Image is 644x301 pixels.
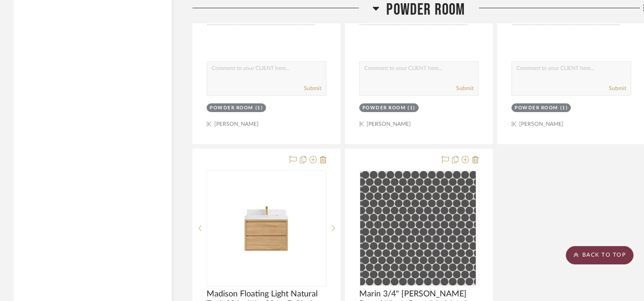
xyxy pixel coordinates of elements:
div: (1) [408,105,415,112]
button: Submit [456,84,474,92]
button: Submit [609,84,626,92]
scroll-to-top-button: BACK TO TOP [566,246,633,264]
div: Powder Room [515,105,558,112]
img: Madison Floating Light Natural Teak 30 in. W x 22 in. D Single Sink Bathroom Vanity, White Quartz [208,184,325,273]
div: (1) [560,105,568,112]
div: Powder Room [362,105,406,112]
button: Submit [304,84,321,92]
div: 0 [207,171,326,286]
div: Powder Room [210,105,253,112]
div: (1) [255,105,263,112]
img: Marin 3/4" Penny Round Matte Porcelain Mosaic in Black Sea [362,171,476,285]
